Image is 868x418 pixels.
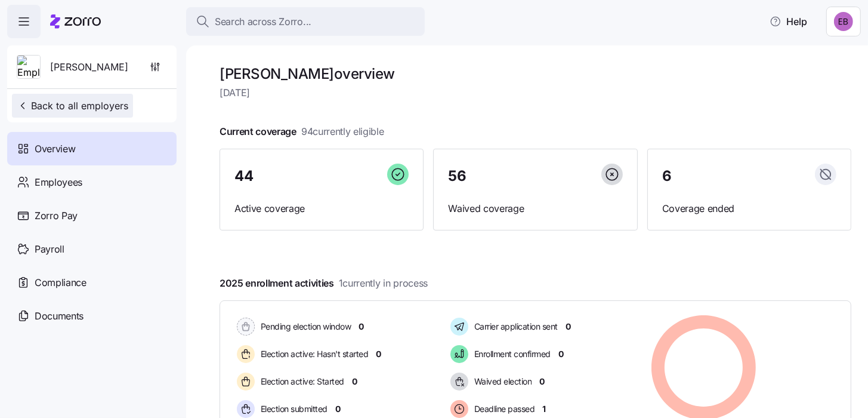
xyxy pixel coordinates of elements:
span: [DATE] [220,85,851,100]
span: Election submitted [257,403,328,415]
span: Pending election window [257,321,351,333]
span: Enrollment confirmed [471,348,551,360]
span: Waived election [471,376,532,388]
span: Zorro Pay [35,208,78,223]
span: Current coverage [220,124,384,139]
button: Help [760,10,817,33]
span: Election active: Started [257,376,344,388]
span: 0 [539,376,545,388]
span: Active coverage [234,201,409,216]
span: Payroll [35,242,64,257]
span: Employees [35,175,82,190]
span: 0 [566,321,571,333]
img: Employer logo [17,56,40,79]
span: Overview [35,142,75,156]
span: 0 [376,348,382,360]
span: Help [770,14,807,29]
span: Carrier application sent [471,321,558,333]
span: Back to all employers [17,99,128,113]
span: Coverage ended [662,201,836,216]
span: 56 [448,169,466,183]
span: Deadline passed [471,403,535,415]
span: 0 [558,348,564,360]
span: Search across Zorro... [215,14,311,29]
button: Search across Zorro... [186,7,425,36]
h1: [PERSON_NAME] overview [220,64,851,83]
span: Compliance [35,275,87,290]
span: 6 [662,169,672,183]
span: Documents [35,309,84,324]
span: Election active: Hasn't started [257,348,369,360]
a: Overview [7,132,177,165]
span: 44 [234,169,253,183]
a: Employees [7,165,177,199]
span: 2025 enrollment activities [220,276,428,291]
img: e893a1d701ecdfe11b8faa3453cd5ce7 [834,12,853,31]
a: Payroll [7,232,177,266]
a: Zorro Pay [7,199,177,232]
span: 0 [335,403,341,415]
span: [PERSON_NAME] [50,60,128,75]
span: 94 currently eligible [301,124,384,139]
a: Compliance [7,266,177,299]
span: 0 [352,376,357,388]
span: Waived coverage [448,201,622,216]
a: Documents [7,299,177,333]
span: 1 currently in process [339,276,428,291]
span: 0 [359,321,365,333]
button: Back to all employers [12,94,133,118]
span: 1 [542,403,546,415]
